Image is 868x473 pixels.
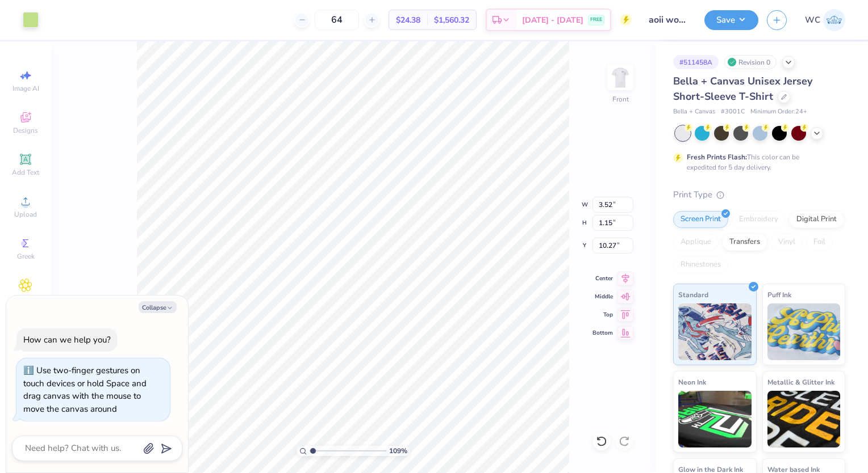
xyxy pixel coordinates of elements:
[12,168,39,177] span: Add Text
[704,10,758,30] button: Save
[767,391,841,447] img: Metallic & Glitter Ink
[687,152,827,172] div: This color can be expedited for 5 day delivery.
[609,66,632,88] img: Front
[23,334,111,345] div: How can we help you?
[434,14,469,26] span: $1,560.32
[673,256,728,273] div: Rhinestones
[14,210,37,219] span: Upload
[823,9,845,31] img: William Coughenour
[767,376,834,388] span: Metallic & Glitter Ink
[805,14,820,27] span: WC
[315,10,359,30] input: – –
[789,211,844,228] div: Digital Print
[767,289,791,301] span: Puff Ink
[678,376,706,388] span: Neon Ink
[612,94,629,104] div: Front
[722,234,767,251] div: Transfers
[673,107,715,117] span: Bella + Canvas
[673,55,719,69] div: # 511458A
[673,234,719,251] div: Applique
[640,9,696,31] input: Untitled Design
[389,446,407,456] span: 109 %
[673,188,845,201] div: Print Type
[6,294,45,312] span: Clipart & logos
[732,211,786,228] div: Embroidery
[673,74,812,103] span: Bella + Canvas Unisex Jersey Short-Sleeve T-Shirt
[590,16,602,24] span: FREE
[678,303,752,360] img: Standard
[592,329,613,337] span: Bottom
[592,311,613,319] span: Top
[721,107,745,117] span: # 3001C
[592,274,613,282] span: Center
[767,303,841,360] img: Puff Ink
[806,234,833,251] div: Foil
[23,365,147,415] div: Use two-finger gestures on touch devices or hold Space and drag canvas with the mouse to move the...
[592,293,613,301] span: Middle
[12,84,39,93] span: Image AI
[750,107,807,117] span: Minimum Order: 24 +
[17,252,35,261] span: Greek
[771,234,803,251] div: Vinyl
[522,14,583,26] span: [DATE] - [DATE]
[13,126,38,135] span: Designs
[673,211,728,228] div: Screen Print
[724,55,777,69] div: Revision 0
[139,301,177,313] button: Collapse
[396,14,420,26] span: $24.38
[805,9,845,31] a: WC
[678,391,752,447] img: Neon Ink
[678,289,708,301] span: Standard
[687,153,747,162] strong: Fresh Prints Flash:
